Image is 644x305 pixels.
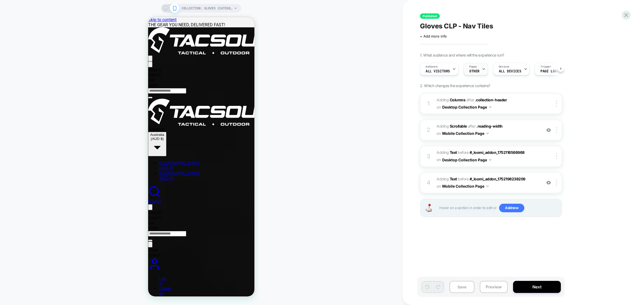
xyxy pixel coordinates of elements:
img: down arrow [489,106,491,108]
span: Trigger [540,65,551,69]
span: [GEOGRAPHIC_DATA] [11,143,51,148]
img: close [556,101,557,107]
button: Mobile Collection Page [442,129,489,137]
img: Joystick [423,204,434,212]
span: + Add more info [420,34,447,38]
div: 3 [426,151,431,162]
span: Hover on a section in order to edit or [439,204,559,212]
span: Adding [437,98,465,102]
span: Devices [499,65,509,69]
img: down arrow [489,159,491,161]
span: Page Load [540,69,559,73]
span: OTHER [469,69,480,73]
div: 2 [426,125,431,135]
img: crossed eye [546,128,551,132]
img: down arrow [486,133,489,134]
button: Save [449,281,474,293]
span: (AUD $) [11,148,25,154]
span: on [437,130,441,137]
span: .reading-width [476,124,502,128]
b: Text [450,150,457,155]
span: .collection-header [475,98,507,102]
img: close [556,127,557,133]
button: Next [513,281,561,293]
span: ALL DEVICES [499,69,521,73]
span: Pages [469,65,477,69]
span: Audience [426,65,438,69]
span: AFTER [466,98,474,102]
button: Mobile Collection Page [442,182,489,190]
a: [GEOGRAPHIC_DATA] (NZD $) [11,154,51,164]
span: on [437,104,441,110]
button: Desktop Collection Page [442,156,491,164]
b: Scrollable [450,124,467,128]
img: close [556,180,557,186]
img: crossed eye [546,180,551,185]
span: (NZD $) [11,159,26,164]
a: Log in [11,259,18,269]
span: Adding [437,150,457,155]
button: Preview [480,281,508,293]
img: close [556,153,557,159]
span: BEFORE [458,177,469,181]
b: Text [450,177,457,181]
span: BEFORE [458,150,469,155]
span: AFTER [468,124,476,128]
span: Adding [437,124,467,128]
img: down arrow [486,185,489,187]
span: Add new [499,204,524,212]
span: on [437,183,441,189]
b: Columns [450,98,466,102]
span: 2. Which changes the experience contains? [420,83,490,88]
span: #_loomi_addon_1752116566968 [470,150,525,155]
span: 1. What audience and where will the experience run? [420,53,504,57]
button: Desktop Collection Page [442,103,491,111]
span: Published [420,13,440,19]
span: #_loomi_addon_1752198238209 [470,177,525,181]
span: Adding [437,177,457,181]
div: 1 [426,98,431,109]
a: [GEOGRAPHIC_DATA] (AUD $) [11,143,51,154]
div: 4 [426,177,431,188]
span: COLLECTION: Gloves (Category) [182,4,233,13]
span: on [437,156,441,163]
a: Create an account [11,269,26,284]
span: All Visitors [426,69,450,73]
span: [GEOGRAPHIC_DATA] [11,154,51,159]
span: Gloves CLP - Nav Tiles [420,22,493,30]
